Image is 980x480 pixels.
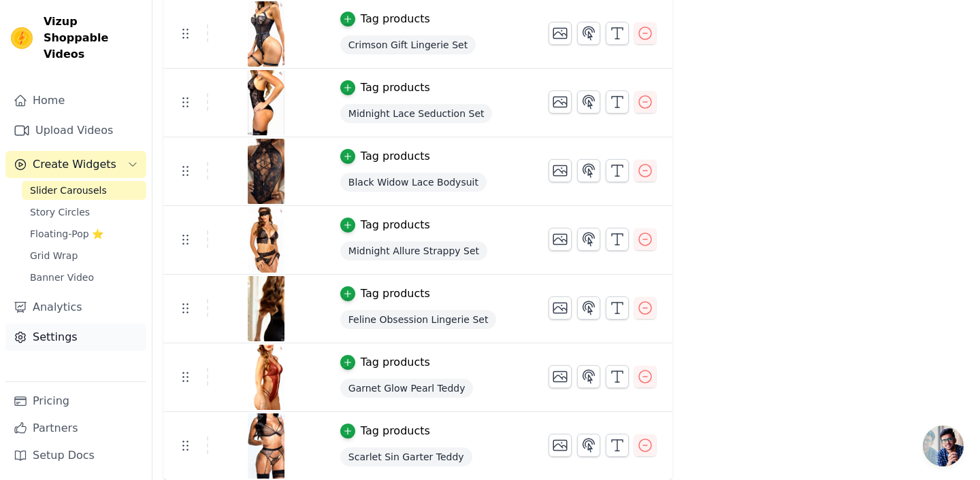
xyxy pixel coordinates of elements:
[22,181,146,200] a: Slider Carousels
[5,294,146,321] a: Analytics
[549,22,572,45] button: Change Thumbnail
[340,173,487,192] span: Black Widow Lace Bodysuit
[340,11,430,27] button: Tag products
[361,217,430,233] div: Tag products
[247,70,285,135] img: vizup-images-4d81.png
[361,11,430,27] div: Tag products
[30,227,103,241] span: Floating-Pop ⭐
[340,80,430,96] button: Tag products
[549,365,572,388] button: Change Thumbnail
[11,27,33,49] img: Vizup
[340,35,476,54] span: Crimson Gift Lingerie Set
[340,286,430,302] button: Tag products
[549,296,572,320] button: Change Thumbnail
[340,148,430,165] button: Tag products
[361,80,430,96] div: Tag products
[30,205,90,219] span: Story Circles
[22,203,146,222] a: Story Circles
[247,276,285,341] img: vizup-images-6ad4.png
[30,271,94,284] span: Banner Video
[549,228,572,251] button: Change Thumbnail
[361,354,430,371] div: Tag products
[361,423,430,439] div: Tag products
[247,345,285,410] img: vizup-images-b1b5.png
[30,184,107,197] span: Slider Carousels
[5,324,146,351] a: Settings
[30,249,78,262] span: Grid Wrap
[5,117,146,144] a: Upload Videos
[340,354,430,371] button: Tag products
[549,434,572,457] button: Change Thumbnail
[340,241,487,260] span: Midnight Allure Strappy Set
[340,217,430,233] button: Tag products
[5,415,146,442] a: Partners
[340,104,493,123] span: Midnight Lace Seduction Set
[247,1,285,67] img: vizup-images-7b5e.png
[44,14,141,63] span: Vizup Shoppable Videos
[340,447,472,466] span: Scarlet Sin Garter Teddy
[5,87,146,114] a: Home
[361,148,430,165] div: Tag products
[5,442,146,469] a: Setup Docs
[340,310,497,329] span: Feline Obsession Lingerie Set
[5,388,146,415] a: Pricing
[247,413,285,479] img: vizup-images-1aad.png
[340,423,430,439] button: Tag products
[549,159,572,182] button: Change Thumbnail
[22,268,146,287] a: Banner Video
[22,246,146,265] a: Grid Wrap
[33,156,116,173] span: Create Widgets
[247,207,285,273] img: vizup-images-9fcd.png
[361,286,430,302] div: Tag products
[5,151,146,178] button: Create Widgets
[340,379,474,398] span: Garnet Glow Pearl Teddy
[247,139,285,204] img: vizup-images-bf25.png
[22,224,146,243] a: Floating-Pop ⭐
[549,90,572,114] button: Change Thumbnail
[923,426,964,466] a: Open chat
